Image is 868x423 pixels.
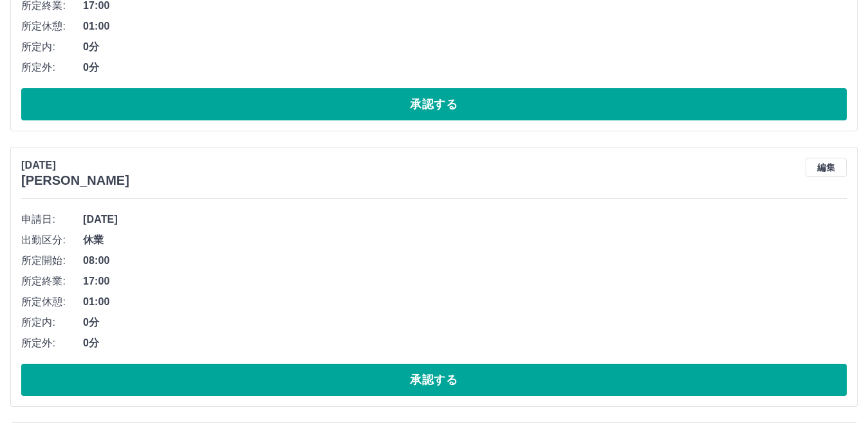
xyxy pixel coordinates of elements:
[83,39,847,55] span: 0分
[83,294,847,310] span: 01:00
[83,60,847,75] span: 0分
[21,19,83,34] span: 所定休憩:
[21,274,83,289] span: 所定終業:
[83,274,847,289] span: 17:00
[21,294,83,310] span: 所定休憩:
[21,253,83,268] span: 所定開始:
[21,335,83,351] span: 所定外:
[83,253,847,268] span: 08:00
[21,158,129,173] p: [DATE]
[21,173,129,188] h3: [PERSON_NAME]
[21,60,83,75] span: 所定外:
[806,158,847,177] button: 編集
[21,212,83,227] span: 申請日:
[83,315,847,330] span: 0分
[21,315,83,330] span: 所定内:
[21,232,83,248] span: 出勤区分:
[21,364,847,396] button: 承認する
[83,232,847,248] span: 休業
[83,335,847,351] span: 0分
[21,39,83,55] span: 所定内:
[83,19,847,34] span: 01:00
[21,88,847,120] button: 承認する
[83,212,847,227] span: [DATE]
